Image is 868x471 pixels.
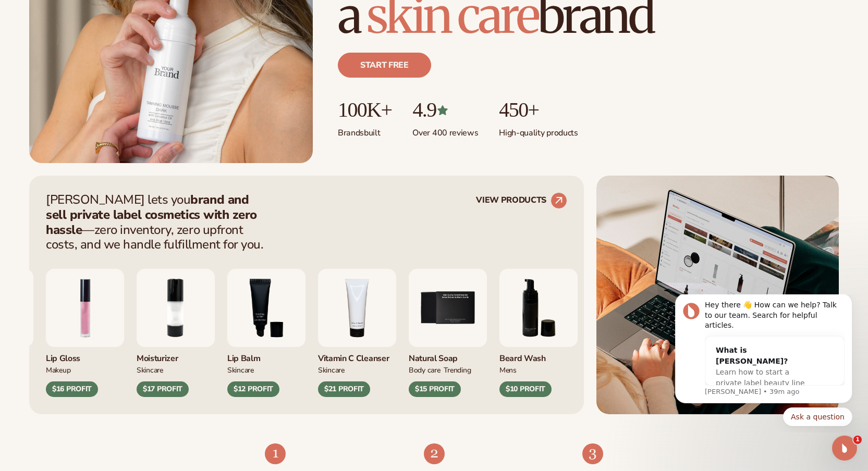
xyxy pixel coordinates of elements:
div: mens [499,364,517,375]
div: What is [PERSON_NAME]? [21,240,187,251]
div: Hey there 👋 How can we help? Talk to our team. Search for helpful articles. [45,6,185,36]
span: Home [23,351,46,358]
p: Over 400 reviews [412,121,478,139]
img: Smoothing lip balm. [227,269,305,347]
a: Start free [338,53,431,78]
div: 5 / 9 [409,269,487,397]
img: Moisturizing lotion. [137,269,215,347]
span: Learn how to start a private label beauty line with [PERSON_NAME] [21,252,186,271]
div: $15 PROFIT [409,381,461,397]
div: 4 / 9 [318,269,396,397]
div: $16 PROFIT [46,381,98,397]
a: VIEW PRODUCTS [476,192,567,209]
img: Profile image for Andie [122,17,143,38]
div: $17 PROFIT [137,381,189,397]
div: Message content [45,6,185,91]
div: Lip Balm [227,347,305,364]
div: $10 PROFIT [499,381,552,397]
img: Profile image for Rochelle [142,17,163,38]
span: 1 [853,436,862,444]
div: 2 / 9 [137,269,215,397]
iframe: Intercom notifications message [659,294,868,432]
div: TRENDING [444,364,471,375]
button: Messages [69,325,139,367]
a: How to start an ecommerce beauty brand in [DATE] [15,191,193,221]
div: $12 PROFIT [227,381,279,397]
div: What is [PERSON_NAME]?Learn how to start a private label beauty line with [PERSON_NAME] [11,232,198,281]
button: Help [139,325,209,367]
a: Getting Started [15,172,193,191]
div: Getting Started [21,176,175,187]
p: 4.9 [412,98,478,121]
div: Quick reply options [16,113,193,132]
span: Help [165,351,182,358]
div: Send us a messageWe'll be back online [DATE] [10,122,198,162]
strong: brand and sell private label cosmetics with zero hassle [46,191,257,238]
div: Moisturizer [137,347,215,364]
p: Message from Lee, sent 39m ago [45,93,185,102]
div: 1 / 9 [46,269,124,397]
div: We'll be back online [DATE] [21,142,174,153]
img: Profile image for Ally [102,17,123,38]
div: Send us a message [21,131,174,142]
p: High-quality products [499,121,578,139]
p: [PERSON_NAME] lets you —zero inventory, zero upfront costs, and we handle fulfillment for you. [46,192,270,252]
img: Shopify Image 5 [596,176,839,414]
img: Pink lip gloss. [46,269,124,347]
div: Vitamin C Cleanser [318,347,396,364]
div: 6 / 9 [499,269,578,397]
p: How can we help? [21,92,188,109]
img: logo [21,20,42,36]
div: Natural Soap [409,347,487,364]
div: How to start an ecommerce beauty brand in [DATE] [21,195,175,217]
div: Lip Gloss [46,347,124,364]
div: SKINCARE [137,364,163,375]
img: Nature bar of soap. [409,269,487,347]
div: Beard Wash [499,347,578,364]
div: Close [179,17,198,35]
div: $21 PROFIT [318,381,370,397]
div: SKINCARE [227,364,254,375]
p: Hi there 👋 [21,74,188,92]
img: Vitamin c cleanser. [318,269,396,347]
span: Learn how to start a private label beauty line with [PERSON_NAME] [56,73,145,104]
div: BODY Care [409,364,441,375]
p: Brands built [338,121,392,139]
img: Shopify Image 7 [265,443,286,464]
div: 3 / 9 [227,269,305,397]
div: What is [PERSON_NAME]? [56,51,153,72]
p: 100K+ [338,98,392,121]
img: Profile image for Lee [23,8,40,25]
iframe: Intercom live chat [832,436,857,461]
span: Messages [87,351,123,358]
div: What is [PERSON_NAME]?Learn how to start a private label beauty line with [PERSON_NAME] [46,42,164,114]
img: Shopify Image 9 [582,443,603,464]
div: Skincare [318,364,345,375]
p: 450+ [499,98,578,121]
img: Foaming beard wash. [499,269,578,347]
img: Shopify Image 8 [424,443,445,464]
button: Quick reply: Ask a question [124,113,193,132]
div: MAKEUP [46,364,70,375]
